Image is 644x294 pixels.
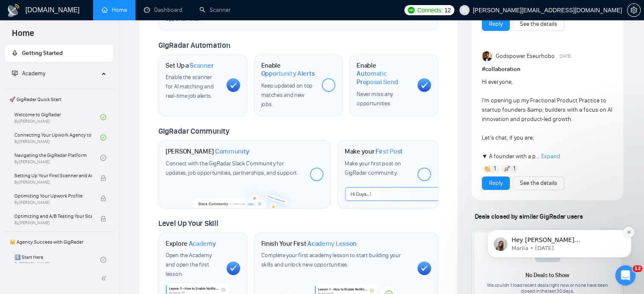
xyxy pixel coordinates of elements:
[13,53,157,81] div: message notification from Mariia, 3d ago. Hey dhiren@visioninfotech.net, Looks like your Upwork a...
[100,114,106,120] span: check-circle
[100,155,106,161] span: check-circle
[494,165,496,173] span: 1
[261,69,315,78] span: Opportunity Alerts
[504,166,510,172] img: 🚀
[14,171,92,180] span: Setting Up Your First Scanner and Auto-Bidder
[215,147,249,156] span: Community
[345,160,401,176] span: Make your first post on GigRadar community.
[158,126,229,136] span: GigRadar Community
[408,7,415,14] img: upwork-logo.png
[14,128,100,147] a: Connecting Your Upwork Agency to GigRadarBy[PERSON_NAME]
[166,61,213,70] h1: Set Up a
[100,257,106,263] span: check-circle
[417,5,442,15] span: Connects:
[445,5,451,15] span: 12
[189,239,216,248] span: Academy
[22,70,45,77] span: Academy
[376,147,403,156] span: First Post
[14,108,100,126] a: Welcome to GigRadarBy[PERSON_NAME]
[482,78,612,160] span: Hi everyone, I’m opening up my Fractional Product Practice to startup founders &amp; builders wit...
[633,265,642,272] span: 12
[489,19,503,29] a: Reply
[307,239,357,248] span: Academy Lesson
[14,212,92,220] span: Optimizing and A/B Testing Your Scanner for Better Results
[486,282,608,294] span: We couldn’t load recent deals right now or none have been closed in the last 30 days.
[100,195,106,201] span: lock
[357,61,411,86] h1: Enable
[100,175,106,181] span: lock
[513,165,515,173] span: 1
[482,51,492,61] img: Godspower Eseurhobo
[261,239,357,248] h1: Finish Your First
[37,68,146,76] p: Message from Mariia, sent 3d ago
[166,160,298,176] span: Connect with the GigRadar Slack Community for updates, job opportunities, partnerships, and support.
[627,7,640,14] span: setting
[144,6,182,14] a: dashboardDashboard
[627,7,641,14] a: setting
[166,74,213,99] span: Enable the scanner for AI matching and real-time job alerts.
[19,61,33,74] img: Profile image for Mariia
[199,6,231,14] a: searchScanner
[14,220,92,225] span: By [PERSON_NAME]
[495,52,554,61] span: Godspower Eseurhobo
[102,6,127,14] a: homeHome
[37,60,146,68] p: Hey [PERSON_NAME][EMAIL_ADDRESS][DOMAIN_NAME], Looks like your Upwork agency Viztech Soft Solutio...
[158,41,230,50] span: GigRadar Automation
[14,200,92,205] span: By [PERSON_NAME]
[345,147,403,156] h1: Make your
[627,3,641,17] button: setting
[12,70,18,76] span: fund-projection-screen
[541,153,560,160] span: Expand
[158,219,218,228] span: Level Up Your Skill
[261,82,312,108] span: Keep updated on top matches and new jobs.
[22,49,63,57] span: Getting Started
[7,4,20,17] img: logo
[6,91,112,108] span: 🚀 GigRadar Quick Start
[261,61,315,78] h1: Enable
[615,265,636,286] iframe: Intercom live chat
[357,69,411,86] span: Automatic Proposal Send
[520,19,557,29] a: See the details
[475,176,644,271] iframe: To enrich screen reader interactions, please activate Accessibility in Grammarly extension settings
[357,91,393,107] span: Never miss any opportunities.
[482,65,613,74] h1: # collaboration
[100,135,106,140] span: check-circle
[560,52,571,60] span: [DATE]
[14,180,92,185] span: By [PERSON_NAME]
[12,70,45,77] span: Academy
[471,209,586,224] span: Deals closed by similar GigRadar users
[166,252,211,278] span: Open the Academy and open the first lesson.
[166,147,249,156] h1: [PERSON_NAME]
[100,216,106,222] span: lock
[101,274,109,283] span: double-left
[261,252,401,268] span: Complete your first academy lesson to start building your skills and unlock new opportunities.
[166,239,216,248] h1: Explore
[6,234,112,250] span: 👑 Agency Success with GigRadar
[513,17,564,31] button: See the details
[462,7,467,13] span: user
[14,250,100,269] a: 1️⃣ Start HereBy[PERSON_NAME]
[482,17,510,31] button: Reply
[5,27,41,45] span: Home
[14,148,100,167] a: Navigating the GigRadar PlatformBy[PERSON_NAME]
[193,184,296,208] img: slackcommunity-bg.png
[484,166,490,172] img: 👏
[149,50,160,61] button: Dismiss notification
[190,61,213,70] span: Scanner
[5,45,113,62] li: Getting Started
[12,50,18,56] span: rocket
[525,272,569,279] span: No Deals to Show
[14,192,92,200] span: Optimizing Your Upwork Profile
